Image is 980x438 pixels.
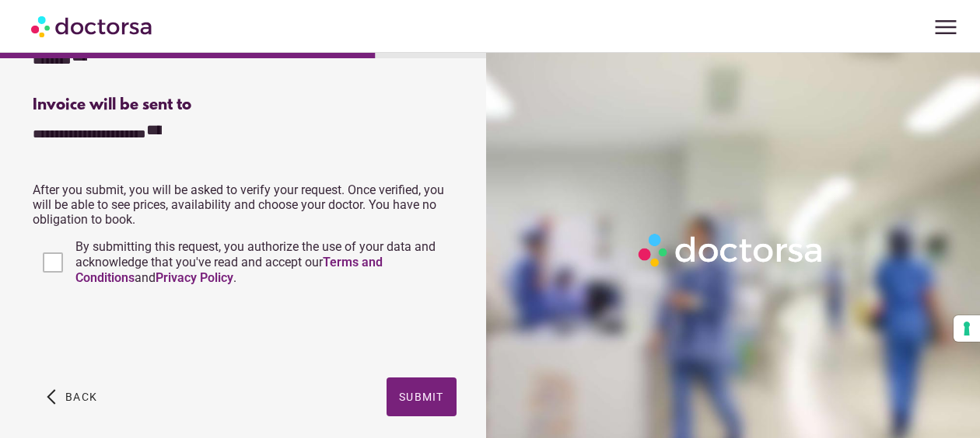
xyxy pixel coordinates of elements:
a: Terms and Conditions [75,255,383,285]
img: Logo-Doctorsa-trans-White-partial-flat.png [633,228,829,272]
img: Doctorsa.com [31,9,154,43]
span: Back [65,391,97,403]
button: Submit [387,377,457,416]
span: menu [931,12,961,42]
div: Invoice will be sent to [33,96,456,114]
button: arrow_back_ios Back [40,377,103,416]
p: After you submit, you will be asked to verify your request. Once verified, you will be able to se... [33,182,456,227]
iframe: reCAPTCHA [33,301,269,362]
span: Submit [399,391,444,403]
span: By submitting this request, you authorize the use of your data and acknowledge that you've read a... [75,239,436,285]
a: Privacy Policy [156,270,233,285]
button: Your consent preferences for tracking technologies [954,315,980,342]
